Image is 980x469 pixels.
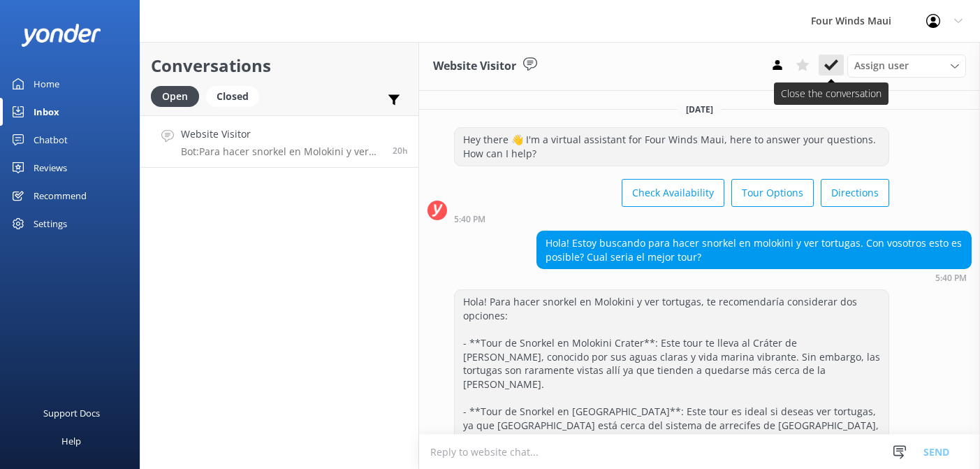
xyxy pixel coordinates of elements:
h3: Website Visitor [433,57,516,75]
div: Recommend [34,182,87,210]
div: Help [61,427,81,455]
h2: Conversations [151,52,408,79]
a: Website VisitorBot:Para hacer snorkel en Molokini y ver tortugas en un solo tour, puedes consider... [140,115,418,168]
button: Directions [821,179,889,207]
button: Tour Options [731,179,814,207]
div: Reviews [34,154,67,182]
h4: Website Visitor [181,127,382,142]
span: Assign user [854,58,909,73]
div: Chatbot [34,126,68,154]
div: Hey there 👋 I'm a virtual assistant for Four Winds Maui, here to answer your questions. How can I... [455,128,888,165]
a: Open [151,88,206,103]
a: Closed [206,88,266,103]
div: Assign User [847,55,966,77]
div: Hola! Estoy buscando para hacer snorkel en molokini y ver tortugas. Con vosotros esto es posible?... [537,231,971,268]
div: Sep 14 2025 05:40pm (UTC -10:00) Pacific/Honolulu [536,273,972,282]
div: Closed [206,86,259,107]
span: Sep 14 2025 05:40pm (UTC -10:00) Pacific/Honolulu [393,145,408,157]
div: Support Docs [43,399,100,427]
strong: 5:40 PM [454,215,485,224]
p: Bot: Para hacer snorkel en Molokini y ver tortugas en un solo tour, puedes considerar el tour de ... [181,145,382,158]
span: [DATE] [678,103,722,115]
div: Open [151,86,199,107]
button: Check Availability [622,179,724,207]
div: Sep 14 2025 05:40pm (UTC -10:00) Pacific/Honolulu [454,214,889,224]
div: Settings [34,210,67,238]
div: Inbox [34,98,59,126]
img: yonder-white-logo.png [21,24,101,47]
div: Home [34,70,59,98]
strong: 5:40 PM [935,274,967,282]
